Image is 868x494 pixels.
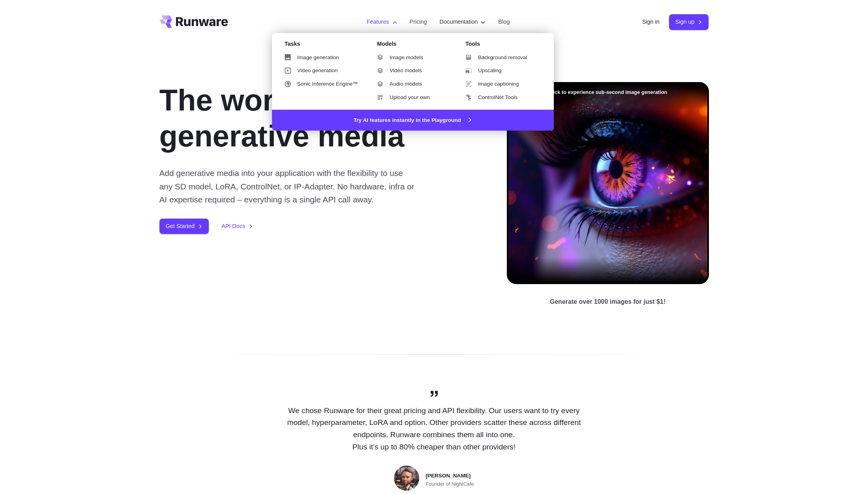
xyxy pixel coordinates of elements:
[459,78,541,90] a: Image captioning
[394,466,419,491] img: Person
[377,39,453,52] div: Models
[278,65,364,77] a: Video generation
[276,405,592,453] p: We chose Runware for their great pricing and API flexibility. Our users want to try every model, ...
[465,39,541,52] div: Tools
[669,14,709,30] a: Sign up
[371,52,453,64] a: Image models
[367,17,397,26] label: Features
[371,78,453,90] a: Audio models
[550,297,666,307] p: Generate over 1000 images for just $1!
[278,78,364,90] a: Sonic Inference Engine™
[221,222,253,231] a: API Docs
[459,92,541,103] a: ControlNet Tools
[410,17,427,26] a: Pricing
[498,17,510,26] a: Blog
[459,65,541,77] a: Upscaling
[285,39,364,52] div: Tasks
[159,219,209,234] a: Get Started
[159,82,482,154] h1: The world’s fastest generative media
[459,52,541,64] a: Background removal
[159,15,228,28] a: Go to /
[426,472,471,480] span: [PERSON_NAME]
[440,17,486,26] label: Documentation
[272,110,554,131] a: Try AI features instantly in the Playground
[371,92,453,103] a: Upload your own
[426,480,474,488] span: Founder of NightCafe
[159,167,417,206] p: Add generative media into your application with the flexibility to use any SD model, LoRA, Contro...
[371,65,453,77] a: Video models
[278,52,364,64] a: Image generation
[642,17,660,26] a: Sign in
